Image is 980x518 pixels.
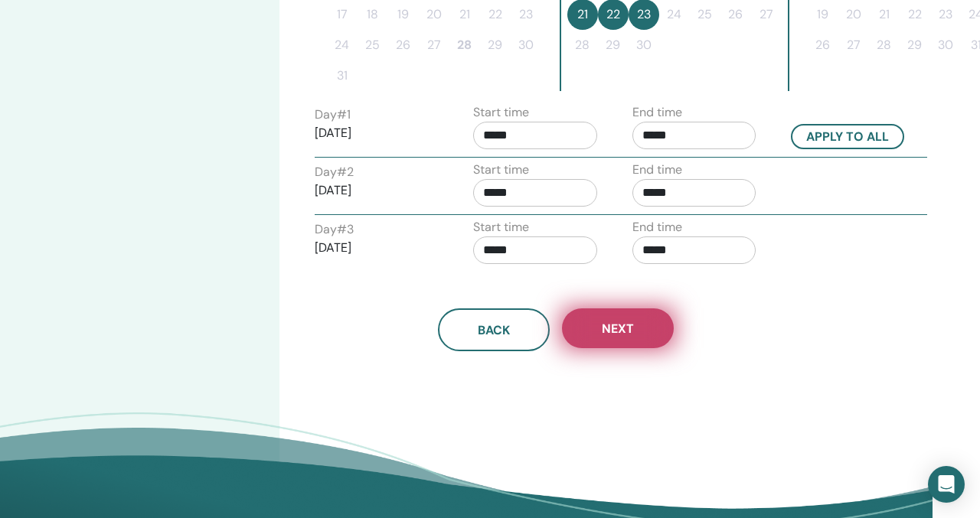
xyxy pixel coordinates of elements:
label: Day # 1 [315,106,351,124]
label: Day # 3 [315,220,354,239]
span: Next [602,321,634,337]
span: Back [478,322,510,338]
button: 29 [900,30,930,60]
button: 27 [419,30,449,60]
button: 26 [388,30,419,60]
button: Next [562,308,674,348]
p: [DATE] [315,239,439,257]
button: 30 [629,30,659,60]
button: 30 [930,30,961,60]
p: [DATE] [315,124,439,142]
button: 31 [327,60,358,91]
p: [DATE] [315,181,439,200]
button: 29 [480,30,511,60]
button: 28 [449,30,480,60]
button: 27 [838,30,869,60]
button: 30 [511,30,541,60]
button: Back [438,308,550,351]
button: 25 [358,30,388,60]
label: End time [632,218,682,236]
label: Start time [473,218,529,236]
label: Day # 2 [315,163,354,181]
button: Apply to all [791,124,904,149]
label: Start time [473,103,529,122]
div: Open Intercom Messenger [928,466,965,503]
button: 29 [598,30,629,60]
label: End time [632,161,682,179]
label: Start time [473,161,529,179]
button: 28 [567,30,598,60]
button: 26 [808,30,838,60]
label: End time [632,103,682,122]
button: 28 [869,30,900,60]
button: 24 [327,30,358,60]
